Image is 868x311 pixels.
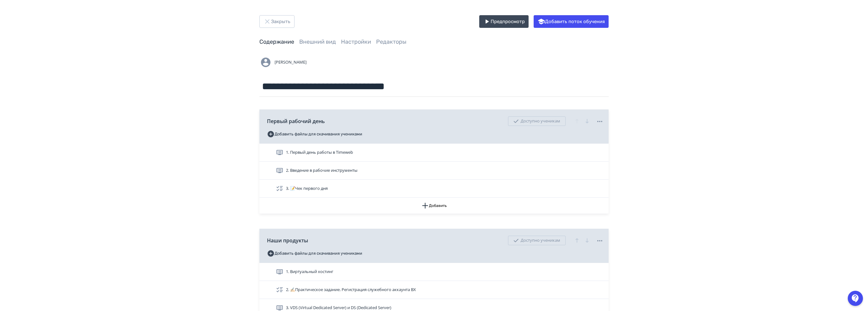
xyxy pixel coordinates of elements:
div: 3. 📝Чек первого дня [259,180,609,198]
span: 1. Виртуальный хостинг [286,269,333,275]
span: 2. Введение в рабочие инструменты [286,167,357,174]
button: Добавить поток обучения [534,15,609,28]
button: Закрыть [259,15,294,28]
span: [PERSON_NAME] [275,59,307,65]
div: Доступно ученикам [508,236,566,245]
a: Внешний вид [299,38,336,45]
button: Добавить [259,198,609,214]
a: Настройки [341,38,371,45]
div: 1. Виртуальный хостинг [259,263,609,281]
span: 3. VDS (Virtual Dedicated Server) и DS (Dedicated Server) [286,305,391,311]
button: Предпросмотр [479,15,529,28]
button: Добавить файлы для скачивания учениками [267,129,362,139]
button: Добавить файлы для скачивания учениками [267,248,362,258]
span: 1. Первый день работы в Timeweb [286,149,353,156]
a: Содержание [259,38,294,45]
div: Доступно ученикам [508,116,566,126]
div: 2. Введение в рабочие инструменты [259,162,609,180]
a: Редакторы [376,38,406,45]
span: 2. ✍🏻Практическое задание. Регистрация служебного аккаунта ВХ [286,287,416,293]
span: Первый рабочий день [267,117,325,125]
span: 3. 📝Чек первого дня [286,185,328,192]
span: Наши продукты [267,237,308,244]
div: 1. Первый день работы в Timeweb [259,144,609,162]
div: 2. ✍🏻Практическое задание. Регистрация служебного аккаунта ВХ [259,281,609,299]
